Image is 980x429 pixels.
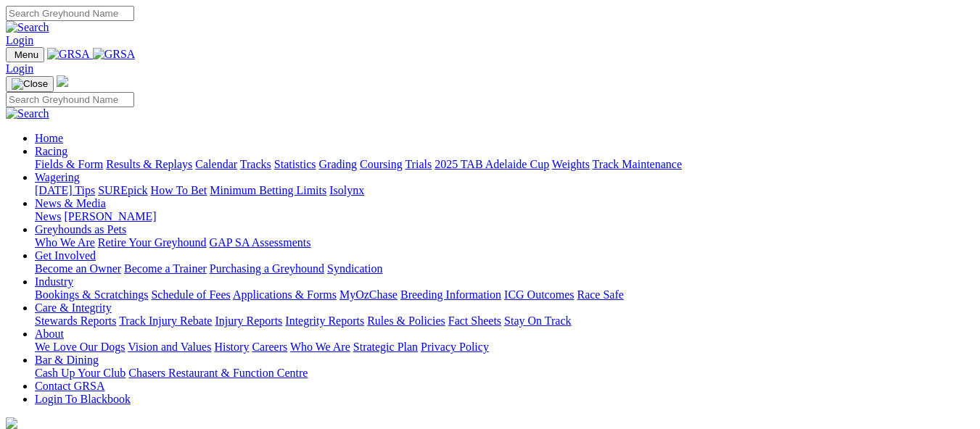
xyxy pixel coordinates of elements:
[35,275,73,288] a: Industry
[240,158,271,170] a: Tracks
[35,236,974,249] div: Greyhounds as Pets
[6,76,54,92] button: Toggle navigation
[6,417,17,429] img: logo-grsa-white.png
[35,197,106,209] a: News & Media
[435,158,549,170] a: 2025 TAB Adelaide Cup
[128,367,308,379] a: Chasers Restaurant & Function Centre
[35,341,125,353] a: We Love Our Dogs
[64,210,156,222] a: [PERSON_NAME]
[552,158,590,170] a: Weights
[35,236,95,249] a: Who We Are
[35,315,116,327] a: Stewards Reports
[6,92,134,107] input: Search
[285,315,364,327] a: Integrity Reports
[35,367,974,380] div: Bar & Dining
[577,288,623,301] a: Race Safe
[35,315,974,328] div: Care & Integrity
[35,171,80,183] a: Wagering
[35,367,125,379] a: Cash Up Your Club
[367,315,445,327] a: Rules & Policies
[35,341,974,354] div: About
[35,132,63,144] a: Home
[400,288,501,301] a: Breeding Information
[35,301,112,314] a: Care & Integrity
[35,158,974,171] div: Racing
[6,47,44,62] button: Toggle navigation
[124,262,207,275] a: Become a Trainer
[98,184,147,196] a: SUREpick
[6,6,134,21] input: Search
[35,393,131,405] a: Login To Blackbook
[252,341,287,353] a: Careers
[35,210,974,223] div: News & Media
[35,354,99,366] a: Bar & Dining
[35,328,64,340] a: About
[448,315,501,327] a: Fact Sheets
[35,145,67,157] a: Racing
[339,288,398,301] a: MyOzChase
[329,184,364,196] a: Isolynx
[319,158,357,170] a: Grading
[290,341,350,353] a: Who We Are
[35,288,974,301] div: Industry
[327,262,382,275] a: Syndication
[274,158,316,170] a: Statistics
[6,21,49,34] img: Search
[215,315,282,327] a: Injury Reports
[195,158,237,170] a: Calendar
[47,48,90,61] img: GRSA
[210,262,324,275] a: Purchasing a Greyhound
[35,262,974,275] div: Get Involved
[98,236,207,249] a: Retire Your Greyhound
[6,34,33,46] a: Login
[93,48,136,61] img: GRSA
[35,262,121,275] a: Become an Owner
[35,380,104,392] a: Contact GRSA
[128,341,211,353] a: Vision and Values
[360,158,403,170] a: Coursing
[57,75,68,87] img: logo-grsa-white.png
[119,315,212,327] a: Track Injury Rebate
[353,341,418,353] a: Strategic Plan
[405,158,432,170] a: Trials
[151,288,230,301] a: Schedule of Fees
[106,158,192,170] a: Results & Replays
[12,78,48,90] img: Close
[210,184,326,196] a: Minimum Betting Limits
[35,184,974,197] div: Wagering
[6,107,49,120] img: Search
[421,341,489,353] a: Privacy Policy
[210,236,311,249] a: GAP SA Assessments
[233,288,337,301] a: Applications & Forms
[35,210,61,222] a: News
[6,62,33,75] a: Login
[504,288,574,301] a: ICG Outcomes
[35,288,148,301] a: Bookings & Scratchings
[35,223,126,236] a: Greyhounds as Pets
[35,158,103,170] a: Fields & Form
[504,315,571,327] a: Stay On Track
[35,184,95,196] a: [DATE] Tips
[15,49,38,60] span: Menu
[151,184,207,196] a: How To Bet
[214,341,249,353] a: History
[593,158,682,170] a: Track Maintenance
[35,249,96,262] a: Get Involved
